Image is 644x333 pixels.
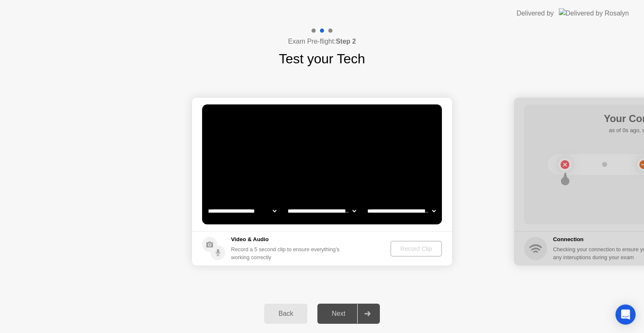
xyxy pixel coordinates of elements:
[317,304,380,324] button: Next
[267,310,305,317] div: Back
[517,8,554,18] div: Delivered by
[264,304,307,324] button: Back
[231,235,343,244] h5: Video & Audio
[286,203,358,219] select: Available speakers
[615,304,636,325] div: Open Intercom Messenger
[320,310,357,317] div: Next
[559,8,629,18] img: Delivered by Rosalyn
[206,203,278,219] select: Available cameras
[390,241,442,257] button: Record Clip
[394,245,439,252] div: Record Clip
[336,38,356,45] b: Step 2
[366,203,437,219] select: Available microphones
[231,245,343,261] div: Record a 5 second clip to ensure everything’s working correctly
[288,36,356,47] h4: Exam Pre-flight:
[279,49,365,69] h1: Test your Tech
